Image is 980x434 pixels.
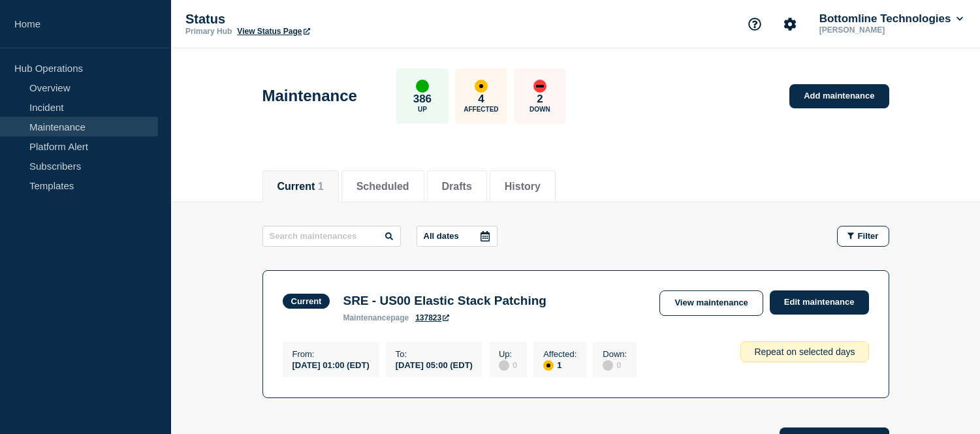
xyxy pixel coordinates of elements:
div: 0 [603,359,627,371]
div: down [533,80,546,93]
a: View maintenance [659,290,763,316]
input: Search maintenances [262,226,401,247]
span: 1 [318,181,324,192]
button: Bottomline Technologies [817,12,966,25]
button: Drafts [442,181,472,193]
button: Current 1 [277,181,324,193]
a: Add maintenance [789,84,889,108]
p: page [343,313,409,322]
button: Account settings [776,10,804,38]
div: 1 [543,359,577,371]
a: Edit maintenance [770,290,869,315]
p: 2 [537,93,543,106]
div: disabled [499,360,509,371]
div: affected [475,80,488,93]
button: Scheduled [356,181,409,193]
p: From : [292,349,370,359]
button: Filter [837,226,889,247]
p: 4 [478,93,484,106]
p: Down [530,106,550,113]
p: All dates [424,231,459,241]
div: Repeat on selected days [740,341,868,362]
p: Up [418,106,427,113]
div: [DATE] 05:00 (EDT) [396,359,473,370]
h3: SRE - US00 Elastic Stack Patching [343,294,546,308]
p: To : [396,349,473,359]
div: [DATE] 01:00 (EDT) [292,359,370,370]
p: 386 [413,93,432,106]
a: View Status Page [237,27,309,36]
div: 0 [499,359,517,371]
h1: Maintenance [262,87,357,105]
p: Affected : [543,349,577,359]
p: Status [185,12,447,27]
span: maintenance [343,313,390,322]
p: Affected [464,106,498,113]
p: [PERSON_NAME] [817,25,953,35]
button: All dates [417,226,498,247]
div: affected [543,360,554,371]
div: Current [291,296,322,306]
div: up [416,80,429,93]
div: disabled [603,360,613,371]
button: Support [741,10,768,38]
span: Filter [858,231,879,241]
p: Primary Hub [185,27,232,36]
button: History [505,181,541,193]
p: Up : [499,349,517,359]
p: Down : [603,349,627,359]
a: 137823 [415,313,449,322]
